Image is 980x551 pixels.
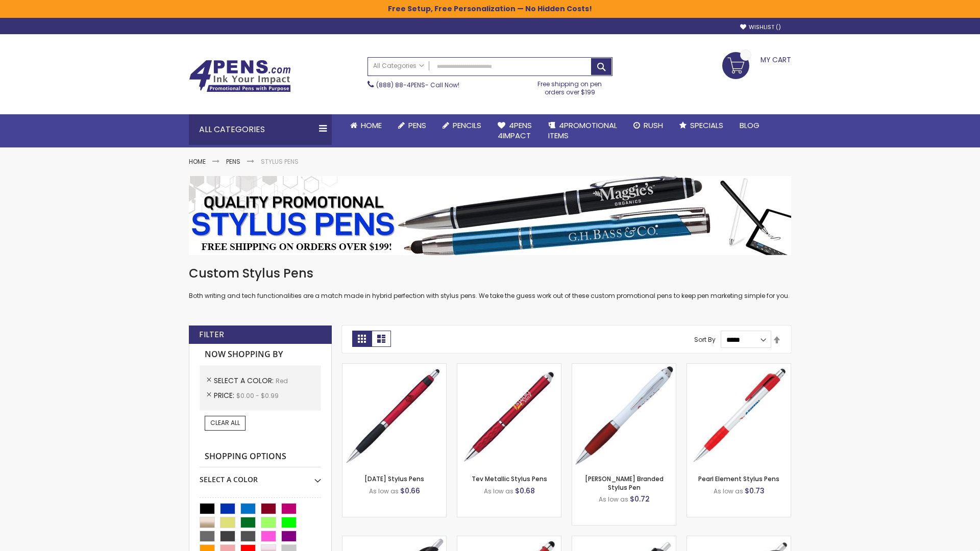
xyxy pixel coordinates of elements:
[205,416,246,430] a: Clear All
[342,536,446,544] a: Story Stylus Custom Pen-Red
[694,335,716,344] label: Sort By
[214,390,236,400] span: Price
[200,344,321,365] strong: Now Shopping by
[199,329,224,340] strong: Filter
[714,487,743,495] span: As low as
[342,364,446,467] img: Epiphany Stylus Pens-Red
[484,487,513,495] span: As low as
[457,363,561,372] a: Tev Metallic Stylus Pens-Red
[644,120,663,131] span: Rush
[189,157,206,166] a: Home
[276,377,288,385] span: Red
[498,120,532,141] span: 4Pens 4impact
[630,494,650,504] span: $0.72
[572,536,676,544] a: Souvenir® Anthem Stylus Pen-Red
[515,486,535,496] span: $0.68
[585,474,664,491] a: [PERSON_NAME] Branded Stylus Pen
[740,23,781,31] a: Wishlist
[745,486,765,496] span: $0.73
[690,120,723,131] span: Specials
[572,363,676,372] a: Ion White Branded Stylus Pen-Red
[373,62,424,70] span: All Categories
[687,363,791,372] a: Pearl Element Stylus Pens-Red
[342,114,390,137] a: Home
[687,536,791,544] a: Souvenir® Emblem Stylus Pen-Red
[342,363,446,372] a: Epiphany Stylus Pens-Red
[434,114,489,137] a: Pencils
[226,157,240,166] a: Pens
[261,157,299,166] strong: Stylus Pens
[214,375,276,386] span: Select A Color
[740,120,759,131] span: Blog
[457,536,561,544] a: Custom Stylus Grip Pens-Red
[527,76,613,96] div: Free shipping on pen orders over $199
[189,265,791,282] h1: Custom Stylus Pens
[625,114,671,137] a: Rush
[548,120,617,141] span: 4PROMOTIONAL ITEMS
[200,446,321,468] strong: Shopping Options
[472,474,547,483] a: Tev Metallic Stylus Pens
[376,81,459,89] span: - Call Now!
[390,114,434,137] a: Pens
[698,474,779,483] a: Pearl Element Stylus Pens
[671,114,731,137] a: Specials
[489,114,540,147] a: 4Pens4impact
[189,114,332,145] div: All Categories
[599,495,628,504] span: As low as
[400,486,420,496] span: $0.66
[210,418,240,427] span: Clear All
[687,364,791,467] img: Pearl Element Stylus Pens-Red
[457,364,561,467] img: Tev Metallic Stylus Pens-Red
[189,60,291,92] img: 4Pens Custom Pens and Promotional Products
[408,120,426,131] span: Pens
[200,467,321,485] div: Select A Color
[369,487,399,495] span: As low as
[572,364,676,467] img: Ion White Branded Stylus Pen-Red
[352,331,372,347] strong: Grid
[189,176,791,255] img: Stylus Pens
[361,120,382,131] span: Home
[368,58,429,74] a: All Categories
[540,114,625,147] a: 4PROMOTIONALITEMS
[364,474,424,483] a: [DATE] Stylus Pens
[453,120,481,131] span: Pencils
[189,265,791,300] div: Both writing and tech functionalities are a match made in hybrid perfection with stylus pens. We ...
[376,81,425,89] a: (888) 88-4PENS
[731,114,768,137] a: Blog
[236,391,279,400] span: $0.00 - $0.99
